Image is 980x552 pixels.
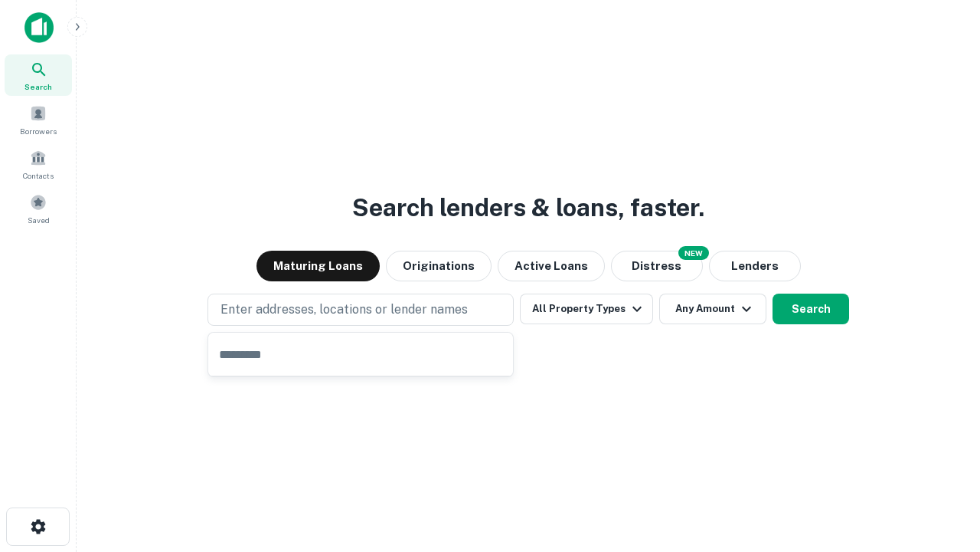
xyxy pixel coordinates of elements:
button: Originations [386,251,492,281]
button: Search distressed loans with lien and other non-mortgage details. [611,251,703,281]
p: Enter addresses, locations or lender names [220,301,468,319]
div: NEW [678,246,709,260]
button: Enter addresses, locations or lender names [207,294,514,326]
span: Search [24,80,52,93]
button: Lenders [709,251,801,281]
button: All Property Types [520,294,653,324]
span: Saved [28,214,50,226]
a: Contacts [5,143,72,185]
img: capitalize-icon.png [24,12,54,43]
button: Any Amount [659,294,766,324]
a: Search [5,54,72,96]
span: Borrowers [20,125,57,137]
button: Active Loans [498,251,605,281]
a: Borrowers [5,99,72,140]
a: Saved [5,188,72,229]
h3: Search lenders & loans, faster. [352,189,704,226]
button: Search [773,294,849,324]
iframe: Chat Widget [903,429,980,503]
button: Maturing Loans [256,251,380,281]
span: Contacts [23,169,54,182]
